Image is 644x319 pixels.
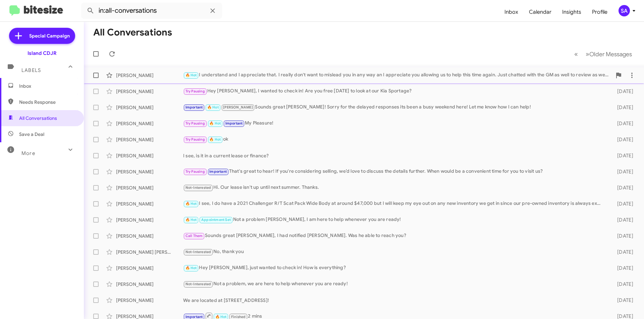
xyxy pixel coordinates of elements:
[223,105,253,109] span: [PERSON_NAME]
[589,51,632,58] span: Older Messages
[185,137,205,142] span: Try Pausing
[183,232,606,240] div: Sounds great [PERSON_NAME], I had notified [PERSON_NAME]. Was he able to reach you?
[183,103,606,111] div: Sounds great [PERSON_NAME]! Sorry for the delayed responses its been a busy weekend here! Let me ...
[606,120,639,127] div: [DATE]
[116,152,183,159] div: [PERSON_NAME]
[183,200,606,208] div: I see, I do have a 2021 Challenger R/T Scat Pack Wide Body at around $47,000 but I will keep my e...
[185,218,197,222] span: 🔥 Hot
[613,5,637,16] button: SA
[116,136,183,143] div: [PERSON_NAME]
[209,121,221,126] span: 🔥 Hot
[183,248,606,256] div: No, thank you
[215,315,227,319] span: 🔥 Hot
[116,120,183,127] div: [PERSON_NAME]
[183,152,606,159] div: I see, is it in a current lease or finance?
[201,218,231,222] span: Appointment Set
[557,2,587,22] a: Insights
[116,249,183,255] div: [PERSON_NAME] [PERSON_NAME]
[116,72,183,79] div: [PERSON_NAME]
[81,3,222,19] input: Search
[185,250,211,254] span: Not-Interested
[21,150,35,156] span: More
[606,281,639,288] div: [DATE]
[19,131,44,138] span: Save a Deal
[606,136,639,143] div: [DATE]
[185,234,203,238] span: Call Them
[116,265,183,271] div: [PERSON_NAME]
[19,83,76,89] span: Inbox
[116,233,183,239] div: [PERSON_NAME]
[619,5,630,16] div: SA
[606,297,639,304] div: [DATE]
[207,105,219,109] span: 🔥 Hot
[587,2,613,22] a: Profile
[19,115,57,122] span: All Conversations
[183,119,606,127] div: My Pleasure!
[209,137,221,142] span: 🔥 Hot
[93,27,172,38] h1: All Conversations
[183,216,606,224] div: Not a problem [PERSON_NAME], I am here to help whenever you are ready!
[183,136,606,143] div: ok
[524,2,557,22] a: Calendar
[183,184,606,191] div: Hi. Our lease isn't up until next summer. Thanks.
[606,265,639,271] div: [DATE]
[185,121,205,126] span: Try Pausing
[225,121,243,126] span: Important
[116,184,183,191] div: [PERSON_NAME]
[574,50,578,58] span: «
[570,47,582,61] button: Previous
[582,47,636,61] button: Next
[606,88,639,95] div: [DATE]
[183,297,606,304] div: We are located at [STREET_ADDRESS]!
[185,105,203,109] span: Important
[185,89,205,93] span: Try Pausing
[183,280,606,288] div: Not a problem, we are here to help whenever you are ready!
[185,169,205,174] span: Try Pausing
[183,264,606,272] div: Hey [PERSON_NAME], just wanted to check in! How is everything?
[606,249,639,255] div: [DATE]
[116,104,183,111] div: [PERSON_NAME]
[606,184,639,191] div: [DATE]
[231,315,246,319] span: Finished
[183,71,612,79] div: I understand and I appreciate that. I really don't want to mislead you in any way an I appreciate...
[185,202,197,206] span: 🔥 Hot
[116,168,183,175] div: [PERSON_NAME]
[185,282,211,286] span: Not-Interested
[209,169,227,174] span: Important
[116,297,183,304] div: [PERSON_NAME]
[183,87,606,95] div: Hey [PERSON_NAME], I wanted to check in! Are you free [DATE] to look at our Kia Sportage?
[185,266,197,270] span: 🔥 Hot
[116,217,183,223] div: [PERSON_NAME]
[606,233,639,239] div: [DATE]
[606,217,639,223] div: [DATE]
[185,315,203,319] span: Important
[606,152,639,159] div: [DATE]
[29,32,70,39] span: Special Campaign
[116,201,183,207] div: [PERSON_NAME]
[183,168,606,175] div: That's great to hear! If you're considering selling, we’d love to discuss the details further. Wh...
[606,104,639,111] div: [DATE]
[185,185,211,190] span: Not-Interested
[116,281,183,288] div: [PERSON_NAME]
[116,88,183,95] div: [PERSON_NAME]
[586,50,589,58] span: »
[499,2,524,22] a: Inbox
[9,28,75,44] a: Special Campaign
[606,168,639,175] div: [DATE]
[19,99,76,105] span: Needs Response
[185,73,197,77] span: 🔥 Hot
[606,201,639,207] div: [DATE]
[28,50,57,57] div: Island CDJR
[21,67,41,73] span: Labels
[571,47,636,61] nav: Page navigation example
